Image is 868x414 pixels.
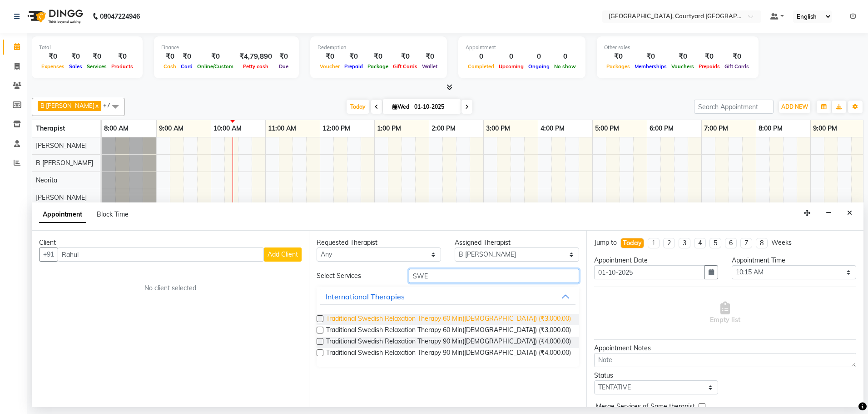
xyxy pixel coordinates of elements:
[241,63,271,70] span: Petty cash
[61,283,280,293] div: No client selected
[161,63,179,70] span: Cash
[39,44,135,51] div: Total
[195,51,236,62] div: ₹0
[103,101,117,109] span: +7
[679,238,690,248] li: 3
[39,63,67,70] span: Expenses
[669,63,696,70] span: Vouchers
[552,51,578,62] div: 0
[157,122,186,135] a: 9:00 AM
[39,207,86,223] span: Appointment
[412,100,457,114] input: 2025-10-01
[310,271,402,281] div: Select Services
[268,250,298,258] span: Add Client
[390,103,412,110] span: Wed
[722,63,751,70] span: Gift Cards
[594,343,856,353] div: Appointment Notes
[538,122,567,135] a: 4:00 PM
[843,206,856,220] button: Close
[58,247,264,262] input: Search by Name/Mobile/Email/Code
[39,238,302,247] div: Client
[211,122,244,135] a: 10:00 AM
[317,238,441,247] div: Requested Therapist
[694,100,774,114] input: Search Appointment
[526,63,552,70] span: Ongoing
[740,238,752,248] li: 7
[604,44,751,51] div: Other sales
[669,51,696,62] div: ₹0
[632,63,669,70] span: Memberships
[420,63,440,70] span: Wallet
[593,122,621,135] a: 5:00 PM
[429,122,458,135] a: 2:00 PM
[391,63,420,70] span: Gift Cards
[725,238,737,248] li: 6
[195,63,236,70] span: Online/Custom
[496,51,526,62] div: 0
[326,348,571,359] span: Traditional Swedish Relaxation Therapy 90 Min([DEMOGRAPHIC_DATA]) (₹4,000.00)
[365,63,391,70] span: Package
[342,51,365,62] div: ₹0
[647,122,676,135] a: 6:00 PM
[266,122,298,135] a: 11:00 AM
[39,247,58,262] button: +91
[596,402,695,413] span: Merge Services of Same therapist
[722,51,751,62] div: ₹0
[320,122,352,135] a: 12:00 PM
[94,102,99,109] a: x
[781,103,808,110] span: ADD NEW
[552,63,578,70] span: No show
[264,247,302,262] button: Add Client
[648,238,660,248] li: 1
[632,51,669,62] div: ₹0
[109,63,135,70] span: Products
[317,44,440,51] div: Redemption
[40,102,94,109] span: B [PERSON_NAME]
[455,238,579,247] div: Assigned Therapist
[326,325,571,337] span: Traditional Swedish Relaxation Therapy 60 Min([DEMOGRAPHIC_DATA]) (₹3,000.00)
[320,288,575,305] button: International Therapies
[36,193,87,202] span: [PERSON_NAME]
[696,63,722,70] span: Prepaids
[594,371,719,380] div: Status
[466,63,496,70] span: Completed
[161,51,179,62] div: ₹0
[756,238,768,248] li: 8
[317,63,342,70] span: Voucher
[709,238,721,248] li: 5
[326,314,571,325] span: Traditional Swedish Relaxation Therapy 60 Min([DEMOGRAPHIC_DATA]) (₹3,000.00)
[23,4,85,29] img: logo
[347,100,369,114] span: Today
[710,302,740,325] span: Empty list
[39,51,67,62] div: ₹0
[496,63,526,70] span: Upcoming
[811,122,839,135] a: 9:00 PM
[694,238,706,248] li: 4
[36,159,93,167] span: B [PERSON_NAME]
[702,122,730,135] a: 7:00 PM
[326,291,405,302] div: International Therapies
[161,44,292,51] div: Finance
[36,141,87,150] span: [PERSON_NAME]
[179,51,195,62] div: ₹0
[276,51,292,62] div: ₹0
[375,122,403,135] a: 1:00 PM
[756,122,785,135] a: 8:00 PM
[594,265,705,279] input: yyyy-mm-dd
[365,51,391,62] div: ₹0
[391,51,420,62] div: ₹0
[36,176,57,184] span: Neorita
[484,122,512,135] a: 3:00 PM
[326,337,571,348] span: Traditional Swedish Relaxation Therapy 90 Min([DEMOGRAPHIC_DATA]) (₹4,000.00)
[466,51,496,62] div: 0
[109,51,135,62] div: ₹0
[97,210,129,218] span: Block Time
[236,51,276,62] div: ₹4,79,890
[594,238,617,247] div: Jump to
[779,101,810,113] button: ADD NEW
[604,51,632,62] div: ₹0
[696,51,722,62] div: ₹0
[102,122,131,135] a: 8:00 AM
[623,238,642,248] div: Today
[84,51,109,62] div: ₹0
